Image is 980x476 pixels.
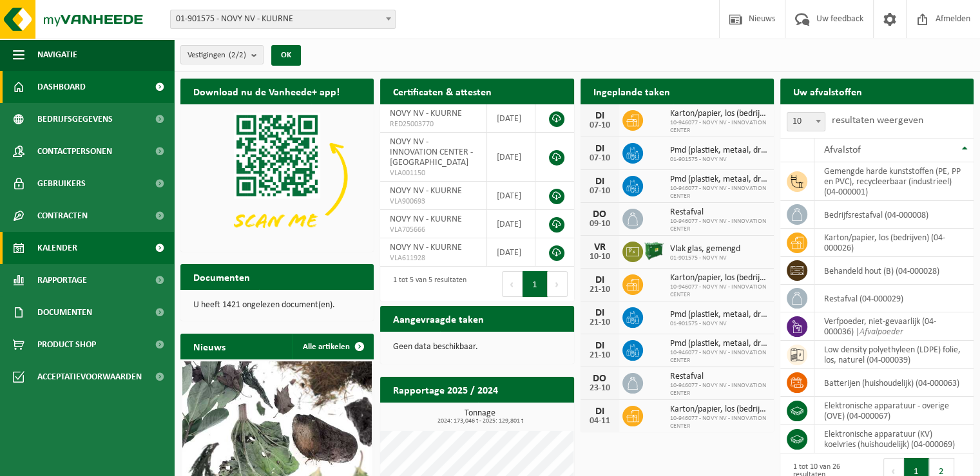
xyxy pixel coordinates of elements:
span: 10-946077 - NOVY NV - INNOVATION CENTER [670,185,767,200]
td: verfpoeder, niet-gevaarlijk (04-000036) | [814,312,974,341]
span: 10-946077 - NOVY NV - INNOVATION CENTER [670,119,767,135]
td: gemengde harde kunststoffen (PE, PP en PVC), recycleerbaar (industrieel) (04-000001) [814,162,974,201]
span: 01-901575 - NOVY NV - KUURNE [171,10,395,28]
div: DI [587,176,613,187]
span: Pmd (plastiek, metaal, drankkartons) (bedrijven) [670,175,767,185]
h2: Nieuws [180,334,238,359]
span: Gebruikers [37,167,86,200]
span: 10-946077 - NOVY NV - INNOVATION CENTER [670,283,767,299]
div: DI [587,341,613,351]
td: [DATE] [487,133,535,182]
span: 01-901575 - NOVY NV [670,320,767,328]
td: elektronische apparatuur - overige (OVE) (04-000067) [814,397,974,425]
div: 23-10 [587,384,613,393]
td: behandeld hout (B) (04-000028) [814,257,974,285]
span: 10 [787,113,825,131]
button: Next [548,271,568,297]
h2: Rapportage 2025 / 2024 [380,377,511,402]
a: Alle artikelen [293,334,372,359]
span: Afvalstof [824,145,861,155]
span: 10 [787,112,825,131]
div: DI [587,275,613,285]
a: Bekijk rapportage [478,402,573,428]
td: [DATE] [487,182,535,210]
div: DI [587,406,613,417]
span: Rapportage [37,264,87,296]
span: VLA900693 [390,196,477,207]
span: Contracten [37,200,88,232]
h2: Uw afvalstoffen [780,79,875,104]
span: VLA001150 [390,168,477,178]
div: DI [587,308,613,318]
td: low density polyethyleen (LDPE) folie, los, naturel (04-000039) [814,341,974,369]
p: U heeft 1421 ongelezen document(en). [193,301,361,310]
img: CR-BO-1C-1900-MET-01 [643,240,665,262]
span: VLA611928 [390,253,477,263]
img: Download de VHEPlus App [180,104,374,249]
div: 1 tot 5 van 5 resultaten [387,270,466,298]
div: 04-11 [587,417,613,426]
span: RED25003770 [390,119,477,129]
span: Karton/papier, los (bedrijven) [670,405,767,415]
td: bedrijfsrestafval (04-000008) [814,201,974,229]
span: NOVY NV - INNOVATION CENTER - [GEOGRAPHIC_DATA] [390,137,473,167]
div: DO [587,209,613,220]
div: 07-10 [587,154,613,163]
span: Navigatie [37,39,77,71]
td: batterijen (huishoudelijk) (04-000063) [814,369,974,397]
span: Kalender [37,232,77,264]
span: Karton/papier, los (bedrijven) [670,109,767,119]
div: 10-10 [587,252,613,262]
div: 21-10 [587,318,613,327]
span: NOVY NV - KUURNE [390,109,462,119]
div: 21-10 [587,285,613,294]
span: NOVY NV - KUURNE [390,214,462,224]
span: VLA705666 [390,225,477,235]
span: 01-901575 - NOVY NV - KUURNE [170,10,396,29]
td: [DATE] [487,104,535,133]
span: Vlak glas, gemengd [670,244,740,254]
span: 10-946077 - NOVY NV - INNOVATION CENTER [670,382,767,397]
h2: Certificaten & attesten [380,79,504,104]
div: 07-10 [587,187,613,196]
span: Bedrijfsgegevens [37,103,113,135]
span: Pmd (plastiek, metaal, drankkartons) (bedrijven) [670,146,767,156]
count: (2/2) [229,51,246,59]
span: 10-946077 - NOVY NV - INNOVATION CENTER [670,349,767,365]
span: 10-946077 - NOVY NV - INNOVATION CENTER [670,415,767,430]
button: 1 [523,271,548,297]
span: Acceptatievoorwaarden [37,361,142,393]
span: Karton/papier, los (bedrijven) [670,273,767,283]
button: Previous [502,271,523,297]
button: OK [271,45,301,66]
span: Restafval [670,207,767,218]
span: NOVY NV - KUURNE [390,186,462,196]
h2: Documenten [180,264,263,289]
button: Vestigingen(2/2) [180,45,264,64]
td: [DATE] [487,210,535,238]
span: Restafval [670,372,767,382]
div: DI [587,144,613,154]
i: Afvalpoeder [860,327,903,337]
div: 07-10 [587,121,613,130]
td: restafval (04-000029) [814,285,974,312]
span: 01-901575 - NOVY NV [670,156,767,164]
h2: Ingeplande taken [581,79,683,104]
h3: Tonnage [387,409,573,424]
span: NOVY NV - KUURNE [390,243,462,252]
span: Product Shop [37,328,96,361]
div: VR [587,242,613,252]
div: DI [587,111,613,121]
td: [DATE] [487,238,535,267]
span: Pmd (plastiek, metaal, drankkartons) (bedrijven) [670,339,767,349]
span: Pmd (plastiek, metaal, drankkartons) (bedrijven) [670,310,767,320]
span: Documenten [37,296,92,328]
div: 21-10 [587,351,613,360]
span: Dashboard [37,71,86,103]
td: elektronische apparatuur (KV) koelvries (huishoudelijk) (04-000069) [814,425,974,453]
span: 2024: 173,046 t - 2025: 129,801 t [387,418,573,424]
p: Geen data beschikbaar. [393,343,561,352]
h2: Download nu de Vanheede+ app! [180,79,352,104]
div: 09-10 [587,220,613,229]
div: DO [587,374,613,384]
